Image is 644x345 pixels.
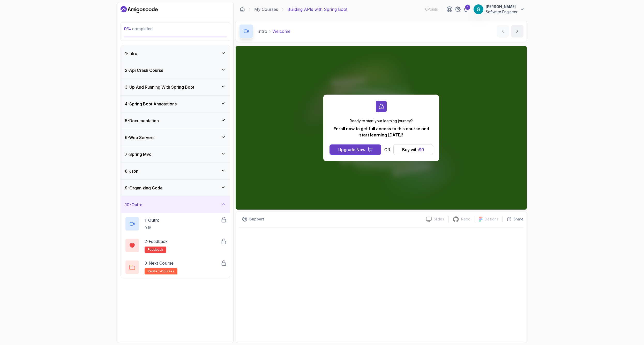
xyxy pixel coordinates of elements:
a: My Courses [254,6,278,12]
h3: 5 - Documentation [125,118,159,124]
a: Dashboard [121,5,158,14]
button: Support button [239,215,267,223]
span: 0 % [124,26,131,31]
p: 2 - Feedback [145,238,168,244]
button: Share [503,217,523,222]
button: 6-Web Servers [121,129,230,146]
p: Support [249,217,264,222]
button: Upgrade Now [330,144,381,155]
a: 1 [463,6,469,12]
button: 4-Spring Boot Annotations [121,96,230,112]
button: next content [511,25,523,37]
h3: 1 - Intro [125,50,137,57]
img: user profile image [474,4,483,14]
p: Intro [258,28,267,34]
button: 3-Next Courserelated-courses [125,260,226,274]
p: Building APIs with Spring Boot [287,6,347,12]
button: 2-Feedbackfeedback [125,238,226,253]
p: 1 - Outro [145,217,160,223]
p: Designs [485,217,498,222]
p: Software Engineer [486,9,518,14]
p: 0:18 [145,225,160,231]
h3: 2 - Api Crash Course [125,67,163,73]
button: 9-Organizing Code [121,180,230,196]
p: Share [513,217,523,222]
button: 1-Outro0:18 [125,217,226,231]
button: 10-Outro [121,196,230,213]
p: OR [384,147,390,153]
h3: 8 - Json [125,168,138,174]
button: 5-Documentation [121,112,230,129]
span: related-courses [148,269,174,273]
p: [PERSON_NAME] [486,4,518,9]
span: $ 0 [419,147,424,152]
button: user profile image[PERSON_NAME]Software Engineer [473,4,525,14]
p: Ready to start your learning journey? [330,118,433,124]
button: 8-Json [121,163,230,179]
button: 7-Spring Mvc [121,146,230,163]
h3: 6 - Web Servers [125,134,154,141]
button: 2-Api Crash Course [121,62,230,79]
span: completed [124,26,153,31]
button: Buy with$0 [393,144,433,155]
p: Enroll now to get full access to this course and start learning [DATE]! [330,126,433,138]
button: previous content [497,25,509,37]
button: 3-Up And Running With Spring Boot [121,79,230,95]
p: Welcome [272,28,290,34]
h3: 9 - Organizing Code [125,185,163,191]
h3: 7 - Spring Mvc [125,151,151,157]
h3: 3 - Up And Running With Spring Boot [125,84,194,90]
p: 0 Points [425,7,438,12]
p: Repo [461,217,470,222]
button: 1-Intro [121,45,230,62]
a: Dashboard [240,7,245,12]
span: feedback [148,248,163,252]
p: 3 - Next Course [145,260,174,266]
div: Buy with [402,147,424,153]
div: Upgrade Now [338,147,365,153]
h3: 4 - Spring Boot Annotations [125,101,177,107]
div: 1 [465,5,470,10]
h3: 10 - Outro [125,202,143,208]
p: Slides [434,217,444,222]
